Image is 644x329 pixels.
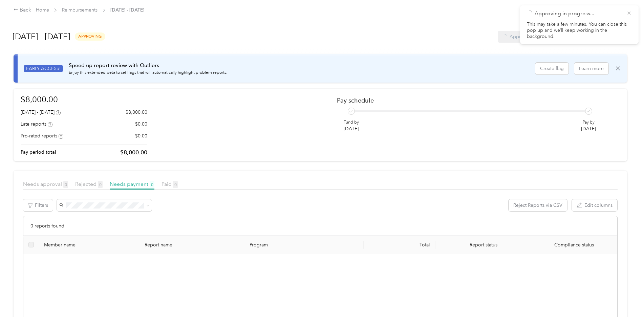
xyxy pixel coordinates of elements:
span: EARLY ACCESS! [24,65,63,72]
span: Rejected [75,181,103,187]
th: Report name [139,236,244,254]
p: Pay by [581,119,596,126]
button: Edit columns [572,199,617,211]
div: Pro-rated reports [21,132,63,139]
span: 0 [98,181,103,188]
button: Filters [23,199,53,211]
span: [DATE] - [DATE] [110,6,144,14]
p: $0.00 [135,132,147,139]
th: Member name [39,236,139,254]
p: This may take a few minutes. You can close this pop up and we’ll keep working in the background. [527,21,632,40]
button: Learn more [574,63,608,74]
p: $8,000.00 [126,109,147,116]
iframe: Everlance-gr Chat Button Frame [606,291,644,329]
button: Reject Reports via CSV [509,199,567,211]
p: Speed up report review with Outliers [69,61,227,70]
div: Member name [44,242,134,248]
span: Paid [162,181,178,187]
div: Total [369,242,430,248]
span: approving [75,32,105,40]
th: Program [244,236,364,254]
p: $0.00 [135,120,147,128]
div: Late reports [21,120,52,128]
p: Fund by [344,119,359,126]
p: [DATE] [581,125,596,132]
span: Needs payment [110,181,154,187]
span: 0 [63,181,68,188]
span: 0 [150,181,154,188]
h1: $8,000.00 [21,93,147,105]
a: Reimbursements [62,7,98,13]
span: Needs approval [23,181,68,187]
span: Compliance status [537,242,612,248]
a: Home [36,7,49,13]
span: Report status [441,242,525,248]
div: [DATE] - [DATE] [21,109,61,116]
p: Enjoy this extended beta to set flags that will automatically highlight problem reports. [69,70,227,76]
span: 0 [173,181,178,188]
button: Create flag [535,63,568,74]
p: [DATE] [344,125,359,132]
h2: Pay schedule [337,97,608,104]
h1: [DATE] - [DATE] [13,28,70,45]
p: Approving in progress... [535,9,621,18]
div: 0 reports found [23,216,617,236]
div: Back [14,6,31,14]
p: $8,000.00 [120,148,147,157]
p: Pay period total [21,149,56,156]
